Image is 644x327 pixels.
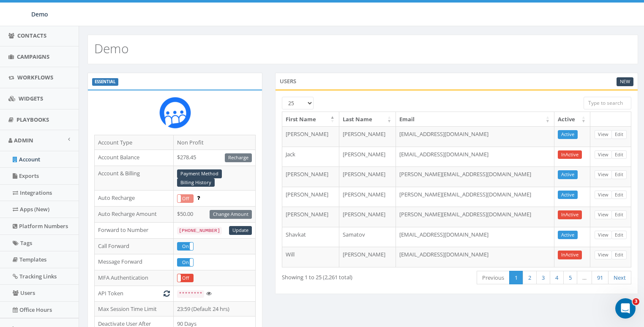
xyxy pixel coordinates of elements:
[95,254,174,270] td: Message Forward
[558,251,582,259] a: InActive
[611,191,627,199] a: Edit
[95,166,174,191] td: Account & Billing
[92,78,118,86] label: ESSENTIAL
[339,166,396,187] td: [PERSON_NAME]
[282,207,339,227] td: [PERSON_NAME]
[173,150,255,166] td: $278.45
[558,130,578,139] a: Active
[608,271,631,285] a: Next
[282,147,339,167] td: Jack
[339,126,396,147] td: [PERSON_NAME]
[509,271,523,285] a: 1
[16,116,49,123] span: Playbooks
[550,271,564,285] a: 4
[595,150,612,159] a: View
[95,191,174,207] td: Auto Recharge
[595,251,612,259] a: View
[17,32,46,39] span: Contacts
[615,298,636,319] iframe: Intercom live chat
[558,231,578,240] a: Active
[19,95,43,102] span: Widgets
[536,271,550,285] a: 3
[177,274,193,282] label: Off
[396,147,554,167] td: [EMAIL_ADDRESS][DOMAIN_NAME]
[339,207,396,227] td: [PERSON_NAME]
[275,73,638,90] div: Users
[282,270,420,281] div: Showing 1 to 25 (2,261 total)
[339,227,396,247] td: Samatov
[611,130,627,139] a: Edit
[396,166,554,187] td: [PERSON_NAME][EMAIL_ADDRESS][DOMAIN_NAME]
[159,97,191,128] img: Icon_1.png
[173,301,255,316] td: 23:59 (Default 24 hrs)
[611,210,627,219] a: Edit
[396,207,554,227] td: [PERSON_NAME][EMAIL_ADDRESS][DOMAIN_NAME]
[177,258,194,267] div: OnOff
[95,135,174,150] td: Account Type
[611,251,627,259] a: Edit
[563,271,577,285] a: 5
[177,169,222,178] a: Payment Method
[339,247,396,267] td: [PERSON_NAME]
[558,170,578,179] a: Active
[595,210,612,219] a: View
[17,53,49,60] span: Campaigns
[595,130,612,139] a: View
[396,247,554,267] td: [EMAIL_ADDRESS][DOMAIN_NAME]
[177,195,193,202] label: Off
[229,226,252,235] a: Update
[282,112,339,127] th: First Name: activate to sort column descending
[396,227,554,247] td: [EMAIL_ADDRESS][DOMAIN_NAME]
[14,136,33,144] span: Admin
[554,112,590,127] th: Active: activate to sort column ascending
[577,271,592,285] a: …
[95,150,174,166] td: Account Balance
[339,187,396,207] td: [PERSON_NAME]
[31,10,48,18] span: Demo
[94,41,129,55] h2: Demo
[177,259,193,266] label: On
[282,187,339,207] td: [PERSON_NAME]
[396,112,554,127] th: Email: activate to sort column ascending
[633,298,639,305] span: 3
[595,231,612,240] a: View
[282,126,339,147] td: [PERSON_NAME]
[282,227,339,247] td: Shavkat
[477,271,510,285] a: Previous
[339,112,396,127] th: Last Name: activate to sort column ascending
[177,178,215,187] a: Billing History
[177,243,193,250] label: On
[339,147,396,167] td: [PERSON_NAME]
[523,271,537,285] a: 2
[282,166,339,187] td: [PERSON_NAME]
[595,170,612,179] a: View
[95,206,174,222] td: Auto Recharge Amount
[164,291,170,296] i: Generate New Token
[95,222,174,238] td: Forward to Number
[584,97,631,109] input: Type to search
[611,150,627,159] a: Edit
[95,301,174,316] td: Max Session Time Limit
[611,170,627,179] a: Edit
[173,135,255,150] td: Non Profit
[558,150,582,159] a: InActive
[95,270,174,286] td: MFA Authentication
[177,242,194,251] div: OnOff
[282,247,339,267] td: Will
[558,191,578,199] a: Active
[197,194,200,202] span: Enable to prevent campaign failure.
[611,231,627,240] a: Edit
[396,126,554,147] td: [EMAIL_ADDRESS][DOMAIN_NAME]
[177,194,194,203] div: OnOff
[95,286,174,302] td: API Token
[558,210,582,219] a: InActive
[17,74,53,81] span: Workflows
[595,191,612,199] a: View
[177,227,222,234] code: [PHONE_NUMBER]
[592,271,609,285] a: 91
[95,238,174,254] td: Call Forward
[396,187,554,207] td: [PERSON_NAME][EMAIL_ADDRESS][DOMAIN_NAME]
[177,274,194,282] div: OnOff
[173,206,255,222] td: $50.00
[617,77,633,86] a: New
